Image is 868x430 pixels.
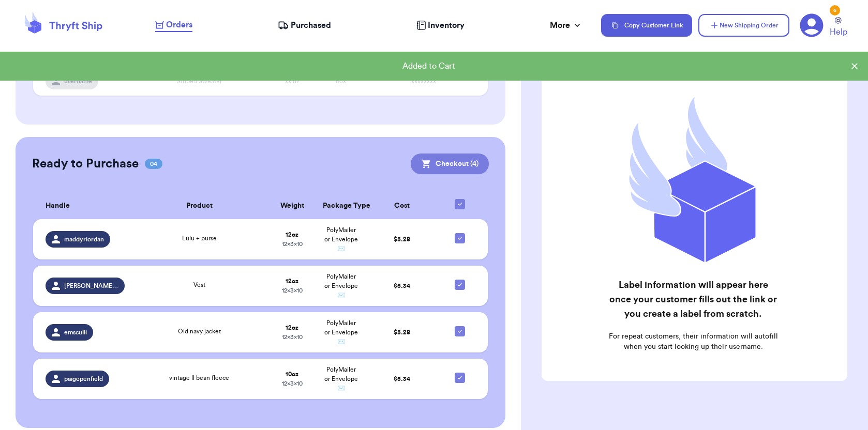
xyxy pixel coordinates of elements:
h2: Ready to Purchase [32,156,139,172]
h2: Label information will appear here once your customer fills out the link or you create a label fr... [607,278,780,321]
strong: 12 oz [286,232,298,238]
span: Handle [46,201,70,211]
button: New Shipping Order [698,14,789,37]
span: username [64,77,92,85]
th: Product [131,193,267,219]
span: Striped Sweater [177,78,222,84]
span: maddyriordan [64,235,104,243]
span: 12 x 3 x 10 [282,241,303,247]
strong: 10 oz [286,371,298,377]
span: vintage ll bean fleece [169,375,229,381]
button: Checkout (4) [411,153,489,174]
span: Inventory [428,19,465,32]
span: xx oz [285,78,300,84]
p: For repeat customers, their information will autofill when you start looking up their username. [607,331,780,352]
span: PolyMailer or Envelope ✉️ [324,320,358,345]
span: $ 5.28 [394,329,410,335]
span: PolyMailer or Envelope ✉️ [324,227,358,252]
div: Added to Cart [8,60,849,72]
span: $ 5.34 [394,283,410,289]
span: 12 x 3 x 10 [282,287,303,294]
a: Orders [155,19,192,32]
a: Help [830,17,847,38]
th: Weight [268,193,317,219]
th: Package Type [317,193,365,219]
span: $ 5.34 [394,376,410,382]
a: 6 [800,13,824,37]
span: Purchased [291,19,331,32]
span: [PERSON_NAME]._.[PERSON_NAME] [64,282,118,290]
span: Lulu + purse [182,235,217,241]
span: xxxxxxxx [411,78,436,84]
span: 12 x 3 x 10 [282,380,303,387]
a: Purchased [278,19,331,32]
div: 6 [830,5,840,16]
span: 12 x 3 x 10 [282,334,303,340]
strong: 12 oz [286,278,298,284]
span: Vest [193,282,205,288]
span: PolyMailer or Envelope ✉️ [324,366,358,391]
strong: 12 oz [286,325,298,331]
th: Cost [365,193,439,219]
span: emsculli [64,328,87,336]
span: PolyMailer or Envelope ✉️ [324,273,358,298]
span: Old navy jacket [178,328,221,334]
span: Box [336,78,346,84]
a: Inventory [416,19,465,32]
span: 04 [145,159,162,169]
span: Orders [166,19,192,31]
span: Help [830,26,847,38]
div: More [550,19,582,32]
span: $ 5.28 [394,236,410,242]
button: Copy Customer Link [601,14,692,37]
span: paigepenfield [64,375,103,383]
